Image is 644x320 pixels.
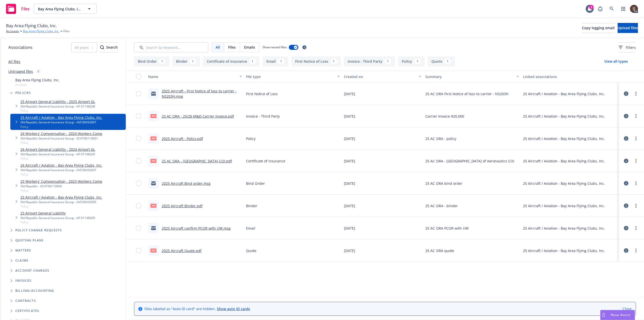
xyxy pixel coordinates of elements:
[162,159,232,163] a: 25 AC ORA - [GEOGRAPHIC_DATA] COI.pdf
[20,188,102,193] span: Policy
[582,25,615,30] span: Copy logging email
[246,114,280,119] span: Invoice - Third Party
[244,45,255,50] span: Emails
[136,114,141,119] input: Toggle Row Selected
[246,136,256,141] span: Policy
[136,158,141,163] input: Toggle Row Selected
[425,181,462,186] span: 25 AC ORA bind order
[246,203,257,208] span: Binder
[100,43,118,52] div: Search
[35,68,42,74] div: 0
[344,91,355,96] span: [DATE]
[162,89,236,99] a: 2025 Aircraft - First Notice of loss to carrier - N5203H.msg
[8,44,32,51] span: Associations
[20,99,95,104] a: 25 Airport General Liability - 2025 Airport GL
[244,70,342,83] button: File type
[15,229,62,232] span: Policy change requests
[523,91,605,96] div: 25 Aircraft / Aviation - Bay Area Flying Clubs, Inc.
[600,310,635,320] button: Nova Assist
[150,159,156,163] span: pdf
[0,76,126,286] div: Tree Example
[414,59,421,64] div: 1
[596,56,636,66] button: View all types
[444,59,451,64] div: 1
[136,91,141,96] input: Toggle Row Selected
[633,113,639,119] a: more
[20,140,102,145] span: Policy
[425,158,514,164] span: 25 AC ORA - [GEOGRAPHIC_DATA] of Aeronautics COI
[262,45,287,49] span: Show nested files
[134,42,208,52] input: Search by keyword...
[246,226,255,231] span: Email
[20,220,95,224] span: Policy
[595,4,605,14] a: Report a Bug
[159,59,166,64] div: 1
[523,136,605,141] div: 25 Aircraft / Aviation - Bay Area Flying Clubs, Inc.
[189,59,196,64] div: 1
[144,306,250,311] span: Files labeled as "Auto ID card" are hidden.
[633,225,639,231] a: more
[34,4,97,14] button: Bay Area Flying Clubs, Inc.
[633,135,639,141] a: more
[623,306,632,311] a: Close
[15,289,54,292] span: Billing/Accounting
[20,168,102,172] div: Old Republic General Insurance Group - AVC00432007
[523,158,605,164] div: 25 Aircraft / Aviation - Bay Area Flying Clubs, Inc.
[228,45,236,50] span: Files
[618,4,628,14] a: Switch app
[589,5,594,9] div: 1
[344,248,355,253] span: [DATE]
[344,74,416,79] div: Created on
[20,210,95,216] a: 23 Airport General Liability
[344,181,355,186] span: [DATE]
[582,23,615,33] button: Copy logging email
[8,59,20,64] a: All files
[425,136,456,141] span: 25 AC ORA - policy
[15,83,60,87] span: Account
[600,310,607,320] div: Drag to move
[618,23,638,33] button: Upload files
[136,226,141,231] input: Toggle Row Selected
[23,29,59,33] a: Bay Area Flying Clubs, Inc.
[162,248,202,253] a: 2025 Aircraft Quote.pdf
[344,114,355,119] span: [DATE]
[20,147,95,152] a: 24 Airport General Liability - 2024 Airport GL
[425,248,454,253] span: 25 AC ORA quote
[523,203,605,208] div: 25 Aircraft / Aviation - Bay Area Flying Clubs, Inc.
[246,181,265,186] span: Bind Order
[344,136,355,141] span: [DATE]
[15,299,36,302] span: Contracts
[203,56,260,66] button: Certificate of insurance
[633,203,639,209] a: more
[162,226,231,231] a: 2025 Aircraft confirm PCOR with UW.msg
[246,248,256,253] span: Quote
[15,249,31,252] span: Matters
[523,181,605,186] div: 25 Aircraft / Aviation - Bay Area Flying Clubs, Inc.
[63,29,70,33] span: Files
[6,29,19,33] a: Accounts
[249,59,256,64] div: 1
[4,2,32,16] a: Files
[626,45,636,50] span: Filters
[100,45,104,49] svg: Search
[136,203,141,208] input: Toggle Row Selected
[15,77,60,83] span: Bay Area Flying Clubs, Inc.
[20,156,95,161] span: Policy
[15,259,28,262] span: Claims
[20,172,102,176] span: Policy
[146,70,244,83] button: Name
[15,269,49,272] span: Account charges
[523,74,617,79] div: Linked associations
[523,248,605,253] div: 25 Aircraft / Aviation - Bay Area Flying Clubs, Inc.
[20,131,102,136] a: 24 Workers' Compensation - 2024 Workers Comp
[15,309,39,312] span: Certificates
[611,313,631,317] span: Nova Assist
[291,56,341,66] button: First Notice of Loss
[428,56,455,66] button: Quote
[100,42,118,52] button: SearchSearch
[344,158,355,164] span: [DATE]
[384,59,391,64] div: 1
[21,7,30,11] span: Files
[633,247,639,254] a: more
[20,204,102,208] span: Policy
